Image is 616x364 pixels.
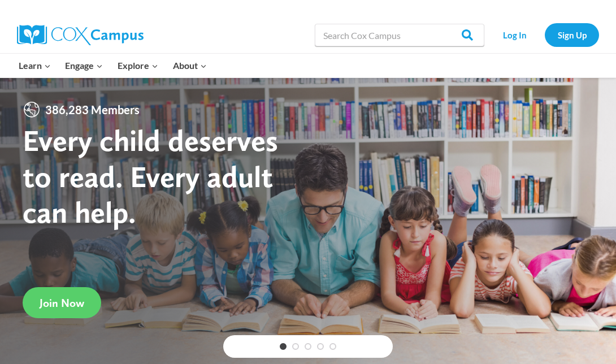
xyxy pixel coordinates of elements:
a: Log In [490,23,539,46]
a: 1 [280,343,287,350]
a: 3 [305,343,311,350]
a: Sign Up [545,23,599,46]
input: Search Cox Campus [315,24,484,46]
span: Learn [19,58,51,73]
a: 2 [292,343,299,350]
span: About [173,58,207,73]
nav: Primary Navigation [11,54,214,77]
nav: Secondary Navigation [490,23,599,46]
a: Join Now [23,287,101,318]
span: 386,283 Members [41,101,144,119]
strong: Every child deserves to read. Every adult can help. [23,122,278,230]
img: Cox Campus [17,25,144,45]
span: Join Now [40,296,84,310]
a: 4 [317,343,324,350]
span: Explore [118,58,158,73]
a: 5 [329,343,336,350]
span: Engage [65,58,103,73]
